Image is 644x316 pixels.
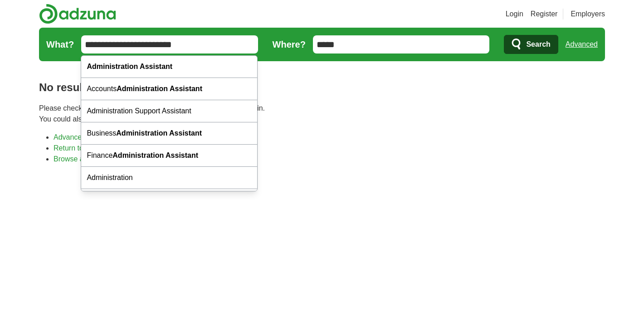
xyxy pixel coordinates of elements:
strong: Administration Assistant [116,129,202,137]
a: Login [506,9,523,19]
span: Search [526,35,550,53]
div: Finance [81,145,257,167]
img: Adzuna logo [39,4,116,24]
h1: No results found [39,79,605,96]
p: Please check your spelling or enter another search term and try again. You could also try one of ... [39,103,605,125]
strong: Administration Assistant [112,151,198,159]
a: Employers [571,9,605,19]
a: Advanced [566,35,598,53]
strong: Administration Assistant [117,85,202,92]
div: Business [81,122,257,145]
div: Business Administration [81,189,257,211]
div: Administration Support Assistant [81,100,257,122]
a: Browse all live results across the [GEOGRAPHIC_DATA] [54,155,236,163]
label: What? [46,38,74,51]
strong: Administration Assistant [87,63,172,70]
label: Where? [273,38,306,51]
div: Administration [81,167,257,189]
a: Return to the home page and start again [54,144,184,152]
button: Search [504,35,558,54]
div: Accounts [81,78,257,100]
a: Register [531,9,558,19]
a: Advanced search [54,133,110,141]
